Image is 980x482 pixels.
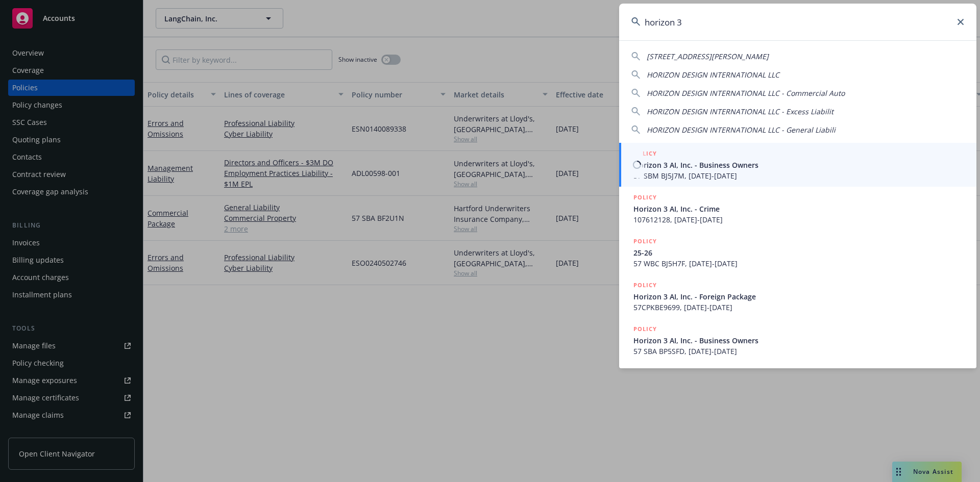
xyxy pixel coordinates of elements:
[633,346,964,357] span: 57 SBA BP5SFD, [DATE]-[DATE]
[619,274,976,318] a: POLICYHorizon 3 AI, Inc. - Foreign Package57CPKBE9699, [DATE]-[DATE]
[647,70,779,80] span: HORIZON DESIGN INTERNATIONAL LLC
[633,247,964,258] span: 25-26
[619,318,976,362] a: POLICYHorizon 3 AI, Inc. - Business Owners57 SBA BP5SFD, [DATE]-[DATE]
[633,324,657,334] h5: POLICY
[633,258,964,269] span: 57 WBC BJ5H7F, [DATE]-[DATE]
[633,214,964,225] span: 107612128, [DATE]-[DATE]
[647,125,836,135] span: HORIZON DESIGN INTERNATIONAL LLC - General Liabili
[633,204,964,214] span: Horizon 3 AI, Inc. - Crime
[633,302,964,313] span: 57CPKBE9699, [DATE]-[DATE]
[619,143,976,187] a: POLICYHorizon 3 AI, Inc. - Business Owners57 SBM BJ5J7M, [DATE]-[DATE]
[633,280,657,290] h5: POLICY
[633,335,964,346] span: Horizon 3 AI, Inc. - Business Owners
[633,170,964,181] span: 57 SBM BJ5J7M, [DATE]-[DATE]
[633,236,657,246] h5: POLICY
[647,52,769,61] span: [STREET_ADDRESS][PERSON_NAME]
[633,291,964,302] span: Horizon 3 AI, Inc. - Foreign Package
[633,148,657,159] h5: POLICY
[619,187,976,231] a: POLICYHorizon 3 AI, Inc. - Crime107612128, [DATE]-[DATE]
[619,231,976,274] a: POLICY25-2657 WBC BJ5H7F, [DATE]-[DATE]
[633,192,657,202] h5: POLICY
[619,4,976,40] input: Search...
[647,88,845,98] span: HORIZON DESIGN INTERNATIONAL LLC - Commercial Auto
[633,160,964,170] span: Horizon 3 AI, Inc. - Business Owners
[647,107,834,116] span: HORIZON DESIGN INTERNATIONAL LLC - Excess Liabilit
